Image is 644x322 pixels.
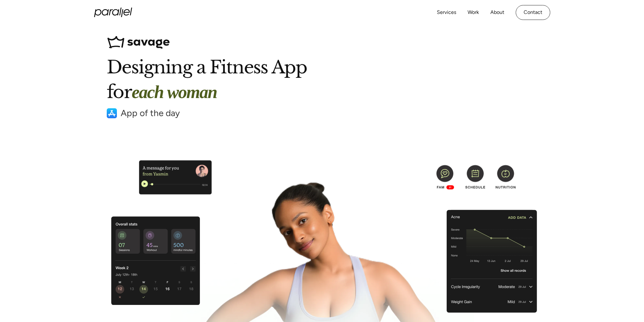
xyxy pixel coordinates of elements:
h1: Designing a Fitness App for [107,55,538,105]
a: Work [468,8,479,17]
img: abcd logo [107,35,170,50]
a: Contact [516,5,550,20]
div: App of the day [121,107,180,119]
a: About [490,8,504,17]
a: home [94,8,132,17]
span: each woman [132,82,217,102]
a: Services [437,8,456,17]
